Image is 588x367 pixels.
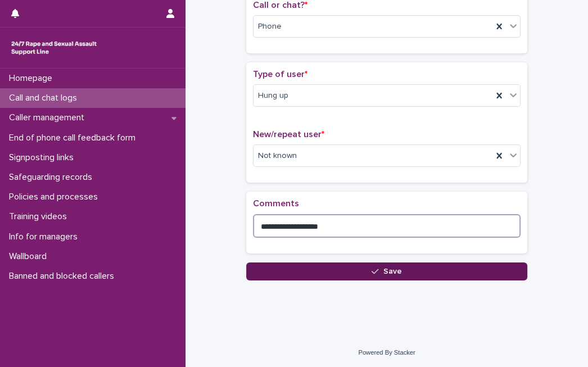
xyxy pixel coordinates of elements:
[4,73,61,84] p: Homepage
[258,150,297,162] span: Not known
[4,192,107,202] p: Policies and processes
[4,112,93,123] p: Caller management
[258,21,282,33] span: Phone
[253,130,324,139] span: New/repeat user
[246,262,527,280] button: Save
[253,199,299,208] span: Comments
[4,232,87,242] p: Info for managers
[253,1,307,10] span: Call or chat?
[253,70,307,79] span: Type of user
[9,37,99,59] img: rhQMoQhaT3yELyF149Cw
[4,271,123,282] p: Banned and blocked callers
[4,152,83,163] p: Signposting links
[383,268,402,275] span: Save
[4,93,86,103] p: Call and chat logs
[258,90,288,102] span: Hung up
[4,211,76,222] p: Training videos
[4,251,56,262] p: Wallboard
[358,349,415,356] a: Powered By Stacker
[4,133,144,143] p: End of phone call feedback form
[4,172,101,183] p: Safeguarding records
